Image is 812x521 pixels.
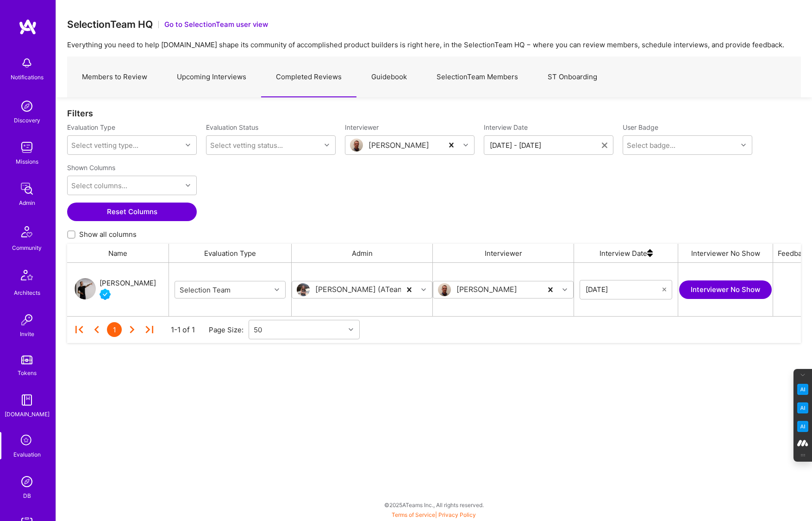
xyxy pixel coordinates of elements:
i: icon Chevron [349,327,353,332]
i: icon Chevron [562,287,567,292]
label: Evaluation Status [206,123,258,132]
img: User Avatar [438,283,451,296]
img: User Avatar [350,139,363,152]
div: Interviewer No Show [678,244,773,262]
div: Admin [19,198,35,208]
a: ST Onboarding [533,57,612,97]
div: 50 [254,325,262,335]
label: Evaluation Type [67,123,115,132]
img: admin teamwork [18,179,36,198]
input: Select Date... [586,285,662,294]
div: Evaluation [13,450,41,459]
img: Invite [18,311,36,329]
a: User Avatar[PERSON_NAME]Vetted A.Teamer [75,278,156,302]
img: Jargon Buster icon [797,421,808,432]
div: Select vetting status... [210,140,283,150]
div: Missions [16,157,38,166]
div: Select columns... [71,181,127,191]
div: Admin [292,244,433,262]
i: icon Chevron [463,143,468,147]
h3: SelectionTeam HQ [67,19,153,30]
img: discovery [18,97,36,115]
div: Interviewer [433,244,574,262]
a: Completed Reviews [261,57,356,97]
img: guide book [18,391,36,409]
div: 1-1 of 1 [171,325,195,335]
p: Everything you need to help [DOMAIN_NAME] shape its community of accomplished product builders is... [67,40,801,50]
a: Guidebook [356,57,422,97]
button: Go to SelectionTeam user view [164,19,268,29]
img: User Avatar [75,278,96,299]
label: Shown Columns [67,163,115,172]
div: [PERSON_NAME] [369,140,429,150]
i: icon Chevron [186,143,190,147]
div: Filters [67,108,801,118]
a: SelectionTeam Members [422,57,533,97]
div: Community [12,243,42,253]
a: Upcoming Interviews [162,57,261,97]
span: Show all columns [79,229,137,239]
label: Interviewer [345,123,475,132]
div: DB [23,491,31,501]
img: Community [16,221,38,243]
a: Privacy Policy [438,511,476,518]
input: Select date range... [490,140,602,150]
div: Invite [20,329,34,339]
i: icon Chevron [275,287,279,292]
i: icon Chevron [741,143,746,147]
div: Select badge... [627,140,675,150]
div: Notifications [11,72,44,82]
img: Key Point Extractor icon [797,384,808,395]
div: Select vetting type... [71,140,138,150]
div: [PERSON_NAME] [100,278,156,289]
a: Terms of Service [392,511,435,518]
div: Interview Date [574,244,678,262]
button: Reset Columns [67,203,197,221]
img: Vetted A.Teamer [100,289,111,300]
img: Email Tone Analyzer icon [797,402,808,413]
img: bell [18,54,36,72]
i: icon Chevron [421,287,426,292]
div: Tokens [18,368,37,378]
div: 1 [107,322,122,337]
a: Members to Review [67,57,162,97]
button: Interviewer No Show [679,280,772,299]
img: Architects [16,266,38,288]
i: icon Chevron [325,143,329,147]
div: Name [67,244,169,262]
div: Evaluation Type [169,244,292,262]
img: Admin Search [18,472,36,491]
img: teamwork [18,138,36,157]
i: icon Chevron [186,183,190,188]
span: | [392,511,476,518]
label: Interview Date [484,123,613,132]
img: sort [647,244,653,262]
img: logo [19,19,37,35]
div: Discovery [14,115,40,125]
div: © 2025 ATeams Inc., All rights reserved. [56,493,812,516]
div: Page Size: [209,325,249,335]
div: Architects [14,288,40,298]
img: User Avatar [297,283,310,296]
img: tokens [21,356,32,364]
label: User Badge [623,123,658,132]
i: icon SelectionTeam [18,432,36,450]
div: [DOMAIN_NAME] [5,409,50,419]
